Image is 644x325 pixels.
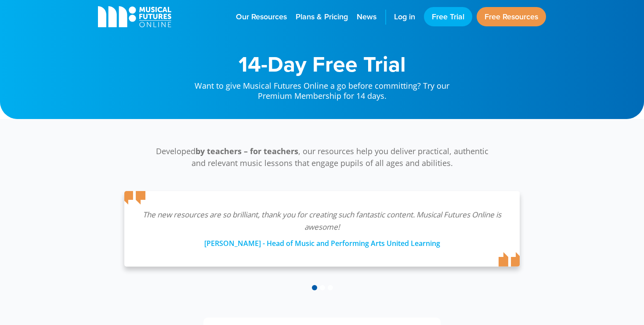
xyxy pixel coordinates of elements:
[186,75,458,101] p: Want to give Musical Futures Online a go before committing? Try our Premium Membership for 14 days.
[186,53,458,75] h1: 14-Day Free Trial
[477,7,546,26] a: Free Resources
[142,209,502,233] p: The new resources are so brilliant, thank you for creating such fantastic content. Musical Future...
[151,145,493,169] p: Developed , our resources help you deliver practical, authentic and relevant music lessons that e...
[424,7,472,26] a: Free Trial
[357,11,376,23] span: News
[394,11,415,23] span: Log in
[142,233,502,249] div: [PERSON_NAME] - Head of Music and Performing Arts United Learning
[236,11,287,23] span: Our Resources
[195,146,298,156] strong: by teachers – for teachers
[296,11,348,23] span: Plans & Pricing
